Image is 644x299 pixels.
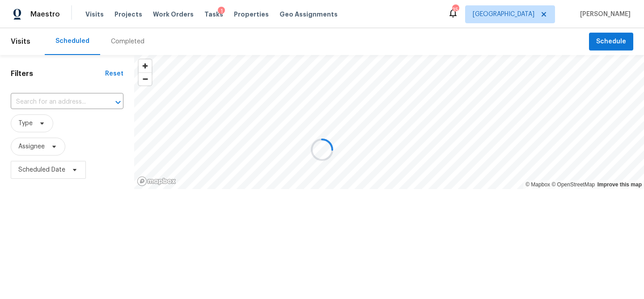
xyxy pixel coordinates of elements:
[525,181,550,188] a: Mapbox
[139,72,152,85] button: Zoom out
[218,7,225,16] div: 1
[139,59,152,72] button: Zoom in
[139,73,152,85] span: Zoom out
[551,181,595,188] a: OpenStreetMap
[597,181,642,188] a: Improve this map
[137,176,176,186] a: Mapbox homepage
[452,5,458,14] div: 35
